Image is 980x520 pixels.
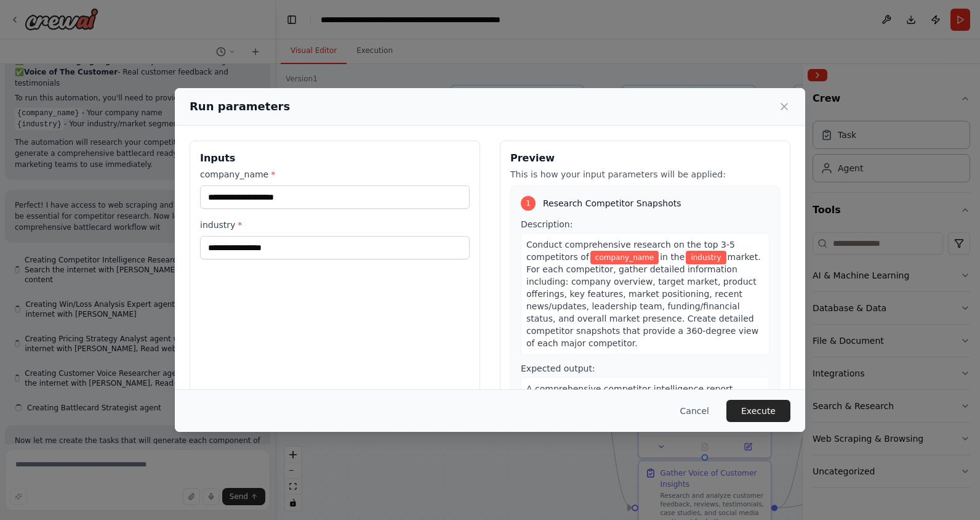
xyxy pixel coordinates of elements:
h2: Run parameters [190,98,290,115]
span: A comprehensive competitor intelligence report containing detailed snapshots of each major compet... [526,384,745,468]
label: company_name [200,168,470,181]
span: Conduct comprehensive research on the top 3-5 competitors of [526,240,735,262]
button: Cancel [670,400,719,422]
span: Expected output: [521,364,595,373]
span: Description: [521,219,572,229]
h3: Inputs [200,151,470,166]
span: Variable: industry [686,251,726,264]
label: industry [200,219,470,231]
span: Variable: company_name [590,251,659,264]
p: This is how your input parameters will be applied: [510,168,780,181]
button: Execute [726,400,790,422]
h3: Preview [510,151,780,166]
div: 1 [521,196,536,211]
span: in the [660,252,685,262]
span: Research Competitor Snapshots [543,197,681,209]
